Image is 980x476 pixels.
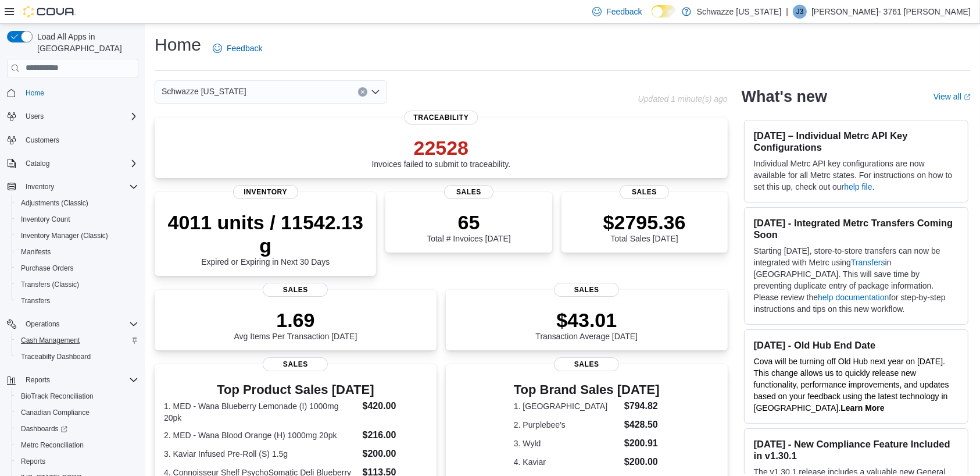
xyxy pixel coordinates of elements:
[16,333,84,347] a: Cash Management
[21,247,51,257] span: Manifests
[840,403,884,413] a: Learn More
[652,5,676,17] input: Dark Mode
[233,185,298,199] span: Inventory
[603,211,686,243] div: Total Sales [DATE]
[12,228,143,244] button: Inventory Manager (Classic)
[754,357,949,413] span: Cova will be turning off Old Hub next year on [DATE]. This change allows us to quickly release ne...
[754,438,958,461] h3: [DATE] - New Compliance Feature Included in v1.30.1
[21,109,48,123] button: Users
[363,428,427,442] dd: $216.00
[16,333,138,347] span: Cash Management
[16,294,138,308] span: Transfers
[796,5,804,19] span: J3
[16,454,50,468] a: Reports
[16,229,113,243] a: Inventory Manager (Classic)
[964,94,971,101] svg: External link
[164,429,358,441] dt: 2. MED - Wana Blood Orange (H) 1000mg 20pk
[21,180,138,194] span: Inventory
[16,350,138,364] span: Traceabilty Dashboard
[754,217,958,240] h3: [DATE] - Integrated Metrc Transfers Coming Soon
[2,179,143,195] button: Inventory
[26,112,44,121] span: Users
[23,6,76,17] img: Cova
[754,158,958,193] p: Individual Metrc API key configurations are now available for all Metrc states. For instructions ...
[12,388,143,404] button: BioTrack Reconciliation
[21,296,50,306] span: Transfers
[12,349,143,365] button: Traceabilty Dashboard
[427,211,510,234] p: 65
[535,308,638,341] div: Transaction Average [DATE]
[933,92,971,101] a: View allExternal link
[16,406,138,420] span: Canadian Compliance
[363,447,427,461] dd: $200.00
[21,198,88,208] span: Adjustments (Classic)
[851,258,885,267] a: Transfers
[21,215,70,224] span: Inventory Count
[12,276,143,293] button: Transfers (Classic)
[16,438,88,452] a: Metrc Reconciliation
[21,317,65,331] button: Operations
[372,136,511,169] div: Invoices failed to submit to traceability.
[16,261,78,275] a: Purchase Orders
[21,373,138,387] span: Reports
[12,244,143,260] button: Manifests
[164,383,427,397] h3: Top Product Sales [DATE]
[624,399,660,413] dd: $794.82
[793,5,807,19] div: Jennifer- 3761 Seward
[227,42,262,54] span: Feedback
[624,436,660,450] dd: $200.91
[21,133,138,147] span: Customers
[21,264,74,273] span: Purchase Orders
[164,448,358,460] dt: 3. Kaviar Infused Pre-Roll (S) 1.5g
[33,31,138,54] span: Load All Apps in [GEOGRAPHIC_DATA]
[427,211,510,243] div: Total # Invoices [DATE]
[12,404,143,421] button: Canadian Compliance
[16,196,138,210] span: Adjustments (Classic)
[16,422,138,436] span: Dashboards
[26,136,59,145] span: Customers
[164,400,358,424] dt: 1. MED - Wana Blueberry Lemonade (I) 1000mg 20pk
[514,400,620,412] dt: 1. [GEOGRAPHIC_DATA]
[16,422,72,436] a: Dashboards
[535,308,638,332] p: $43.01
[208,37,267,60] a: Feedback
[26,319,60,329] span: Operations
[620,185,670,199] span: Sales
[811,5,971,19] p: [PERSON_NAME]- 3761 [PERSON_NAME]
[514,438,620,449] dt: 3. Wyld
[742,87,827,106] h2: What's new
[16,294,55,308] a: Transfers
[16,454,138,468] span: Reports
[444,185,494,199] span: Sales
[16,212,138,226] span: Inventory Count
[754,339,958,351] h3: [DATE] - Old Hub End Date
[16,212,75,226] a: Inventory Count
[12,421,143,437] a: Dashboards
[21,157,138,170] span: Catalog
[21,280,79,289] span: Transfers (Classic)
[2,372,143,388] button: Reports
[16,350,95,364] a: Traceabilty Dashboard
[12,211,143,228] button: Inventory Count
[26,375,50,385] span: Reports
[16,196,93,210] a: Adjustments (Classic)
[16,278,84,292] a: Transfers (Classic)
[786,5,788,19] p: |
[358,87,367,97] button: Clear input
[164,211,367,267] div: Expired or Expiring in Next 30 Days
[21,317,138,331] span: Operations
[624,418,660,432] dd: $428.50
[16,406,94,420] a: Canadian Compliance
[12,453,143,470] button: Reports
[16,245,55,259] a: Manifests
[21,86,49,100] a: Home
[234,308,357,341] div: Avg Items Per Transaction [DATE]
[21,352,91,361] span: Traceabilty Dashboard
[371,87,380,97] button: Open list of options
[21,133,64,147] a: Customers
[21,373,55,387] button: Reports
[554,283,619,297] span: Sales
[554,357,619,371] span: Sales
